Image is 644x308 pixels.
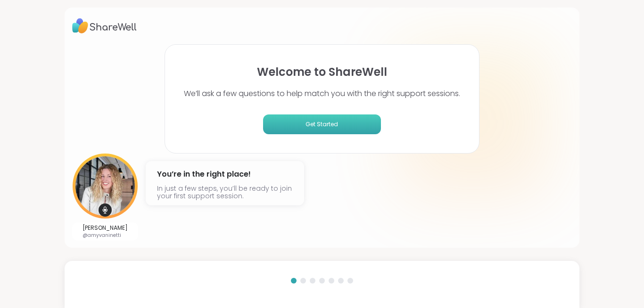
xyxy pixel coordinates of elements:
p: @amyvaninetti [83,232,128,239]
img: User image [73,154,138,219]
span: Get Started [267,120,377,129]
button: Get Started [263,114,381,134]
p: In just a few steps, you’ll be ready to join your first support session. [157,185,293,200]
h1: Welcome to ShareWell [257,64,387,81]
p: We’ll ask a few questions to help match you with the right support sessions. [184,88,460,99]
p: [PERSON_NAME] [83,224,128,232]
img: ShareWell Logo [72,15,137,37]
h4: You’re in the right place! [157,167,293,182]
img: mic icon [99,203,112,217]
